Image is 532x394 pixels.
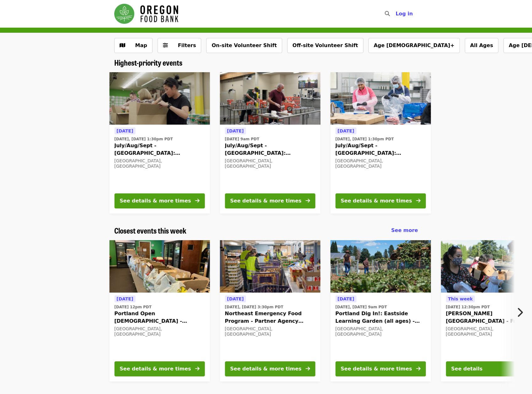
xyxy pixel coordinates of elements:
[114,226,186,235] a: Closest events this week
[287,38,363,53] button: Off-site Volunteer Shift
[341,365,412,373] div: See details & more times
[225,304,283,310] time: [DATE], [DATE] 3:30pm PDT
[120,42,125,48] i: map icon
[114,225,186,236] span: Closest events this week
[451,365,482,373] div: See details
[391,227,418,234] a: See more
[385,11,390,17] i: search icon
[395,11,413,17] span: Log in
[114,304,152,310] time: [DATE] 12pm PDT
[114,326,205,337] div: [GEOGRAPHIC_DATA], [GEOGRAPHIC_DATA]
[335,136,394,142] time: [DATE], [DATE] 1:30pm PDT
[114,193,205,208] button: See details & more times
[195,198,199,204] i: arrow-right icon
[206,38,282,53] button: On-site Volunteer Shift
[114,142,205,157] span: July/Aug/Sept - [GEOGRAPHIC_DATA]: Repack/Sort (age [DEMOGRAPHIC_DATA]+)
[114,158,205,169] div: [GEOGRAPHIC_DATA], [GEOGRAPHIC_DATA]
[109,72,210,213] a: See details for "July/Aug/Sept - Portland: Repack/Sort (age 8+)"
[337,128,354,133] span: [DATE]
[335,326,426,337] div: [GEOGRAPHIC_DATA], [GEOGRAPHIC_DATA]
[225,158,315,169] div: [GEOGRAPHIC_DATA], [GEOGRAPHIC_DATA]
[109,240,210,293] img: Portland Open Bible - Partner Agency Support (16+) organized by Oregon Food Bank
[114,57,182,68] span: Highest-priority events
[446,304,490,310] time: [DATE] 12:30pm PDT
[230,365,301,373] div: See details & more times
[335,158,426,169] div: [GEOGRAPHIC_DATA], [GEOGRAPHIC_DATA]
[220,72,320,125] img: July/Aug/Sept - Portland: Repack/Sort (age 16+) organized by Oregon Food Bank
[114,58,182,67] a: Highest-priority events
[416,366,420,372] i: arrow-right icon
[109,240,210,381] a: See details for "Portland Open Bible - Partner Agency Support (16+)"
[225,326,315,337] div: [GEOGRAPHIC_DATA], [GEOGRAPHIC_DATA]
[225,193,315,208] button: See details & more times
[341,197,412,205] div: See details & more times
[114,4,178,24] img: Oregon Food Bank - Home
[225,142,315,157] span: July/Aug/Sept - [GEOGRAPHIC_DATA]: Repack/Sort (age [DEMOGRAPHIC_DATA]+)
[230,197,301,205] div: See details & more times
[109,226,423,235] div: Closest events this week
[227,296,244,301] span: [DATE]
[335,142,426,157] span: July/Aug/Sept - [GEOGRAPHIC_DATA]: Repack/Sort (age [DEMOGRAPHIC_DATA]+)
[116,128,133,133] span: [DATE]
[517,306,523,318] i: chevron-right icon
[330,240,431,293] img: Portland Dig In!: Eastside Learning Garden (all ages) - Aug/Sept/Oct organized by Oregon Food Bank
[330,72,431,213] a: See details for "July/Aug/Sept - Beaverton: Repack/Sort (age 10+)"
[163,42,168,48] i: sliders-h icon
[511,304,532,321] button: Next item
[114,361,205,376] button: See details & more times
[390,8,418,20] button: Log in
[465,38,498,53] button: All Ages
[416,198,420,204] i: arrow-right icon
[335,361,426,376] button: See details & more times
[220,240,320,293] img: Northeast Emergency Food Program - Partner Agency Support organized by Oregon Food Bank
[158,38,202,53] button: Filters (0 selected)
[135,42,147,48] span: Map
[391,227,418,233] span: See more
[335,310,426,325] span: Portland Dig In!: Eastside Learning Garden (all ages) - Aug/Sept/Oct
[305,198,310,204] i: arrow-right icon
[195,366,199,372] i: arrow-right icon
[220,72,320,213] a: See details for "July/Aug/Sept - Portland: Repack/Sort (age 16+)"
[109,58,423,67] div: Highest-priority events
[335,193,426,208] button: See details & more times
[335,304,387,310] time: [DATE], [DATE] 9am PDT
[225,361,315,376] button: See details & more times
[120,365,191,373] div: See details & more times
[394,6,399,21] input: Search
[225,136,259,142] time: [DATE] 9am PDT
[109,72,210,125] img: July/Aug/Sept - Portland: Repack/Sort (age 8+) organized by Oregon Food Bank
[178,42,196,48] span: Filters
[368,38,460,53] button: Age [DEMOGRAPHIC_DATA]+
[114,38,153,53] button: Show map view
[116,296,133,301] span: [DATE]
[227,128,244,133] span: [DATE]
[225,310,315,325] span: Northeast Emergency Food Program - Partner Agency Support
[305,366,310,372] i: arrow-right icon
[114,310,205,325] span: Portland Open [DEMOGRAPHIC_DATA] - Partner Agency Support (16+)
[448,296,473,301] span: This week
[337,296,354,301] span: [DATE]
[120,197,191,205] div: See details & more times
[330,240,431,381] a: See details for "Portland Dig In!: Eastside Learning Garden (all ages) - Aug/Sept/Oct"
[114,136,173,142] time: [DATE], [DATE] 1:30pm PDT
[220,240,320,381] a: See details for "Northeast Emergency Food Program - Partner Agency Support"
[330,72,431,125] img: July/Aug/Sept - Beaverton: Repack/Sort (age 10+) organized by Oregon Food Bank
